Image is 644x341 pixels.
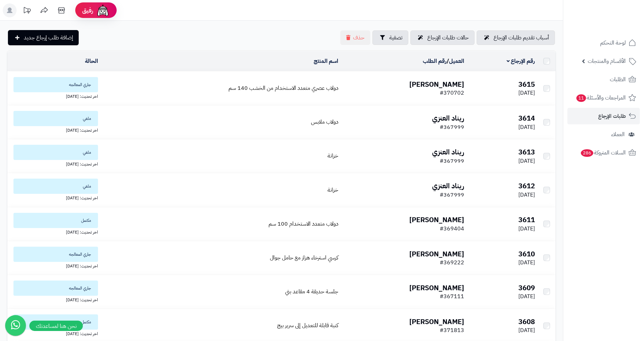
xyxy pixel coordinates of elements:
[409,215,464,225] b: [PERSON_NAME]
[13,77,98,92] span: جاري المعالجه
[477,30,555,45] a: أسباب تقديم طلبات الإرجاع
[440,157,464,165] span: #367999
[440,258,464,267] span: #369222
[427,34,469,42] span: حالات طلبات الإرجاع
[10,262,98,269] div: اخر تحديث: [DATE]
[567,144,640,161] a: السلات المتروكة286
[440,292,464,301] span: #367111
[567,89,640,106] a: المراجعات والأسئلة11
[567,108,640,124] a: طلبات الإرجاع
[567,126,640,143] a: العملاء
[18,3,36,19] a: تحديثات المنصة
[409,283,464,293] b: [PERSON_NAME]
[440,191,464,199] span: #367999
[567,35,640,51] a: لوحة التحكم
[432,181,464,191] b: ريناد العنزي
[518,326,535,334] span: [DATE]
[409,316,464,327] b: [PERSON_NAME]
[409,79,464,89] b: [PERSON_NAME]
[10,126,98,133] div: اخر تحديث: [DATE]
[580,148,626,158] span: السلات المتروكة
[440,123,464,131] span: #367999
[10,92,98,100] div: اخر تحديث: [DATE]
[10,194,98,201] div: اخر تحديث: [DATE]
[311,118,338,126] a: دولاب ملابس
[518,215,535,225] b: 3611
[518,79,535,89] b: 3615
[285,287,338,296] a: جلسة حديقة 4 مقاعد بني
[449,57,464,65] a: العميل
[518,157,535,165] span: [DATE]
[576,94,586,102] span: 11
[10,330,98,337] div: اخر تحديث: [DATE]
[13,281,98,296] span: جاري المعالجه
[328,152,338,160] a: خزانة
[518,113,535,123] b: 3614
[432,147,464,157] b: ريناد العنزي
[518,191,535,199] span: [DATE]
[24,34,73,42] span: إضافة طلب إرجاع جديد
[432,113,464,123] b: ريناد العنزي
[96,3,110,17] img: ai-face.png
[494,34,549,42] span: أسباب تقديم طلبات الإرجاع
[10,228,98,235] div: اخر تحديث: [DATE]
[410,30,475,45] a: حالات طلبات الإرجاع
[13,314,98,330] span: مكتمل
[423,57,447,65] a: رقم الطلب
[518,316,535,327] b: 3608
[269,220,338,228] a: دولاب متعدد الاستخدام 100 سم
[328,186,338,194] a: خزانة
[576,93,626,103] span: المراجعات والأسئلة
[85,57,98,65] a: الحالة
[588,56,626,66] span: الأقسام والمنتجات
[270,254,338,262] a: كرسي استرخاء هزاز مع حامل جوال
[440,326,464,334] span: #371813
[13,213,98,228] span: مكتمل
[13,247,98,262] span: جاري المعالجه
[518,292,535,301] span: [DATE]
[518,249,535,259] b: 3610
[10,296,98,303] div: اخر تحديث: [DATE]
[82,6,93,15] span: رفيق
[10,160,98,167] div: اخر تحديث: [DATE]
[13,145,98,160] span: ملغي
[611,130,625,139] span: العملاء
[8,30,79,45] a: إضافة طلب إرجاع جديد
[567,71,640,88] a: الطلبات
[518,89,535,97] span: [DATE]
[228,84,338,92] a: دولاب عصري متعدد الاستخدام من الخشب 140 سم
[314,57,338,65] a: اسم المنتج
[389,34,402,42] span: تصفية
[340,30,370,45] button: حذف
[409,249,464,259] b: [PERSON_NAME]
[581,149,593,157] span: 286
[13,179,98,194] span: ملغي
[341,51,467,71] td: /
[277,321,338,330] a: كنبة قابلة للتعديل إلى سرير بيج
[610,75,626,84] span: الطلبات
[353,34,364,42] span: حذف
[440,89,464,97] span: #370702
[507,57,535,65] a: رقم الإرجاع
[372,30,408,45] button: تصفية
[518,147,535,157] b: 3613
[518,283,535,293] b: 3609
[600,38,626,48] span: لوحة التحكم
[598,111,626,121] span: طلبات الإرجاع
[518,258,535,267] span: [DATE]
[518,181,535,191] b: 3612
[518,225,535,233] span: [DATE]
[518,123,535,131] span: [DATE]
[13,111,98,126] span: ملغي
[440,225,464,233] span: #369404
